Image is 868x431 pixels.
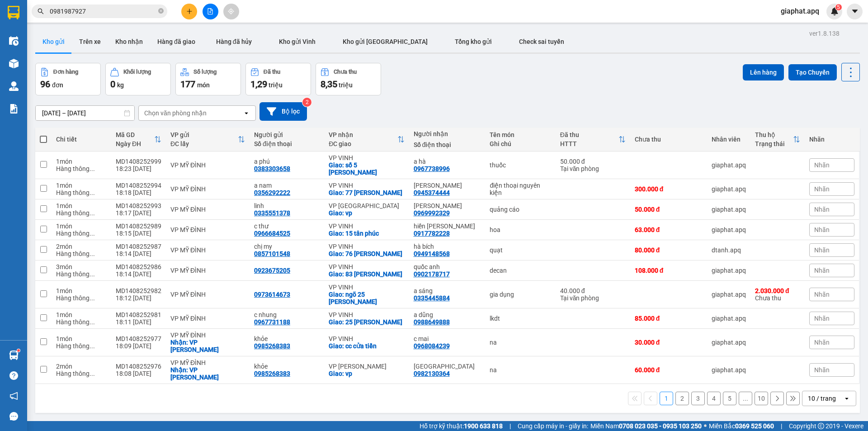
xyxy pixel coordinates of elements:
span: ... [90,294,95,302]
span: Kho gửi Vinh [279,38,316,45]
div: Giao: 15 tân phúc [329,230,404,237]
span: caret-down [851,7,859,15]
div: Giao: 76 phan đình phùng [329,250,404,257]
span: 8,35 [321,79,337,90]
div: Người gửi [254,131,320,138]
div: 0356292222 [254,189,290,196]
div: Hàng thông thường [56,165,107,172]
div: a sáng [414,287,481,294]
span: Nhãn [814,315,830,322]
button: Hàng đã giao [150,31,203,52]
div: Hàng thông thường [56,342,107,350]
div: 2 món [56,243,107,250]
div: Hàng thông thường [56,370,107,377]
div: 80.000 đ [635,246,703,254]
span: món [197,81,210,89]
div: ĐC lấy [170,140,238,147]
div: 0902178717 [414,270,450,278]
span: file-add [207,8,213,14]
div: Người nhận [414,130,481,137]
div: VP MỸ ĐÌNH [170,359,245,366]
div: Hàng thông thường [56,294,107,302]
div: Giao: cc cửa tiền [329,342,404,350]
div: Giao: ngõ 25 nguyễn chí thanh [329,291,404,305]
span: ... [90,318,95,326]
div: hà trung [414,363,481,370]
span: 177 [180,79,195,90]
div: a dũng [414,311,481,318]
span: Cung cấp máy in - giấy in: [518,421,588,431]
div: c nhung [254,311,320,318]
div: VP gửi [170,131,238,138]
div: VP MỸ ĐÌNH [170,332,245,339]
th: Toggle SortBy [111,128,166,152]
div: ĐC giao [329,140,397,147]
div: Nhãn [809,136,854,143]
div: Nhân viên [712,136,746,143]
div: na [490,339,551,346]
div: MD1408252993 [116,202,161,209]
div: 30.000 đ [635,339,703,346]
div: 3 món [56,263,107,270]
span: kg [117,81,124,89]
div: Hàng thông thường [56,209,107,217]
div: Chi tiết [56,136,107,143]
div: khỏe [254,335,320,342]
div: 18:09 [DATE] [116,342,161,350]
div: VP VINH [329,311,404,318]
button: 4 [707,392,721,405]
span: ... [90,209,95,217]
div: 18:08 [DATE] [116,370,161,377]
div: 18:12 [DATE] [116,294,161,302]
span: Nhãn [814,339,830,346]
span: 1,29 [250,79,267,90]
div: 18:23 [DATE] [116,165,161,172]
strong: 0708 023 035 - 0935 103 250 [619,422,702,430]
div: 18:14 [DATE] [116,270,161,278]
span: close-circle [158,7,164,16]
span: notification [9,392,18,400]
div: VP nhận [329,131,397,138]
div: 18:17 [DATE] [116,209,161,217]
div: hiền lê [414,223,481,230]
div: 108.000 đ [635,267,703,274]
span: Hỗ trợ kỹ thuật: [420,421,503,431]
span: search [38,8,44,14]
button: 10 [755,392,768,405]
span: | [781,421,782,431]
span: plus [186,8,193,14]
div: 50.000 đ [560,158,626,165]
img: warehouse-icon [9,81,19,91]
span: Nhãn [814,246,830,254]
span: Kho gửi [GEOGRAPHIC_DATA] [343,38,428,45]
div: Mã GD [116,131,154,138]
div: VP VINH [329,335,404,342]
span: ... [90,270,95,278]
div: MD1408252986 [116,263,161,270]
div: điện thoại nguyên kiện [490,182,551,196]
div: 0335445884 [414,294,450,302]
button: Đã thu1,29 triệu [245,63,311,95]
div: linh [254,202,320,209]
span: Nhãn [814,226,830,233]
div: Chưa thu [755,287,800,302]
div: Hàng thông thường [56,270,107,278]
img: solution-icon [9,104,19,114]
div: Đơn hàng [53,69,78,75]
div: a hà [414,158,481,165]
div: 0985268383 [254,342,290,350]
div: VP VINH [329,263,404,270]
div: VP MỸ ĐÌNH [170,315,245,322]
span: Tổng kho gửi [455,38,492,45]
strong: 1900 633 818 [464,422,503,430]
div: 1 món [56,335,107,342]
div: giaphat.apq [712,339,746,346]
span: Nhãn [814,185,830,193]
div: Giao: vp [329,370,404,377]
div: Giao: vp [329,209,404,217]
span: triệu [339,81,353,89]
span: Nhãn [814,366,830,374]
div: 60.000 đ [635,366,703,374]
div: MD1408252982 [116,287,161,294]
div: 0968084239 [414,342,450,350]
